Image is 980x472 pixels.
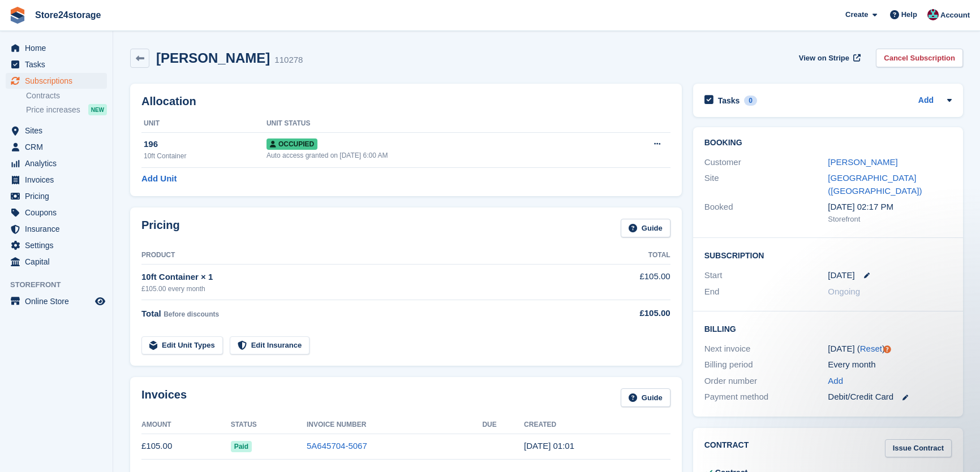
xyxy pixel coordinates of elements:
[6,40,107,56] a: menu
[6,293,107,309] a: menu
[231,416,307,434] th: Status
[267,115,604,133] th: Unit Status
[6,57,107,72] a: menu
[845,9,868,20] span: Create
[940,10,970,21] span: Account
[885,439,952,458] a: Issue Contract
[164,310,219,318] span: Before discounts
[141,95,670,108] h2: Allocation
[141,284,588,294] div: £105.00 every month
[704,269,828,282] div: Start
[588,264,670,300] td: £105.00
[704,323,952,334] h2: Billing
[25,205,93,220] span: Coupons
[704,156,828,169] div: Customer
[828,375,843,388] a: Add
[141,271,588,284] div: 10ft Container × 1
[141,309,161,318] span: Total
[141,336,223,355] a: Edit Unit Types
[10,279,113,291] span: Storefront
[26,105,80,115] span: Price increases
[25,123,93,138] span: Sites
[156,50,270,66] h2: [PERSON_NAME]
[524,441,574,451] time: 2025-09-27 00:01:03 UTC
[25,293,93,309] span: Online Store
[25,172,93,188] span: Invoices
[621,219,670,237] a: Guide
[307,441,367,451] a: 5A645704-5067
[588,246,670,265] th: Total
[25,57,93,72] span: Tasks
[144,138,267,151] div: 196
[6,205,107,220] a: menu
[141,246,588,265] th: Product
[6,172,107,188] a: menu
[704,285,828,298] div: End
[25,40,93,56] span: Home
[6,188,107,204] a: menu
[794,49,863,67] a: View on Stripe
[31,6,106,24] a: Store24storage
[141,388,187,407] h2: Invoices
[860,344,882,353] a: Reset
[704,358,828,371] div: Billing period
[231,441,252,452] span: Paid
[524,416,670,434] th: Created
[704,375,828,388] div: Order number
[6,123,107,138] a: menu
[901,9,917,20] span: Help
[6,237,107,253] a: menu
[267,150,604,161] div: Auto access granted on [DATE] 6:00 AM
[25,188,93,204] span: Pricing
[25,155,93,171] span: Analytics
[26,103,107,116] a: Price increases NEW
[25,221,93,237] span: Insurance
[230,336,310,355] a: Edit Insurance
[6,139,107,155] a: menu
[26,90,107,101] a: Contracts
[718,96,740,106] h2: Tasks
[876,49,963,67] a: Cancel Subscription
[307,416,482,434] th: Invoice Number
[482,416,524,434] th: Due
[25,254,93,270] span: Capital
[704,172,828,197] div: Site
[588,307,670,320] div: £105.00
[828,269,854,282] time: 2025-09-27 00:00:00 UTC
[704,138,952,148] h2: Booking
[6,73,107,89] a: menu
[828,343,952,356] div: [DATE] ( )
[828,157,897,167] a: [PERSON_NAME]
[704,343,828,356] div: Next invoice
[6,254,107,270] a: menu
[141,219,180,237] h2: Pricing
[274,54,303,67] div: 110278
[621,388,670,407] a: Guide
[267,138,317,150] span: Occupied
[6,221,107,237] a: menu
[927,9,939,20] img: George
[9,7,26,24] img: stora-icon-8386f47178a22dfd0bd8f6a31ec36ba5ce8667c1dd55bd0f319d3a0aa187defe.svg
[144,151,267,161] div: 10ft Container
[828,214,952,225] div: Storefront
[93,295,107,308] a: Preview store
[141,172,177,185] a: Add Unit
[744,96,757,106] div: 0
[828,173,922,196] a: [GEOGRAPHIC_DATA] ([GEOGRAPHIC_DATA])
[141,434,231,459] td: £105.00
[828,287,860,296] span: Ongoing
[704,439,749,458] h2: Contract
[6,155,107,171] a: menu
[799,53,849,64] span: View on Stripe
[882,344,892,354] div: Tooltip anchor
[88,104,107,115] div: NEW
[141,115,267,133] th: Unit
[828,201,952,214] div: [DATE] 02:17 PM
[704,391,828,404] div: Payment method
[141,416,231,434] th: Amount
[704,201,828,224] div: Booked
[25,237,93,253] span: Settings
[25,73,93,89] span: Subscriptions
[828,358,952,371] div: Every month
[25,139,93,155] span: CRM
